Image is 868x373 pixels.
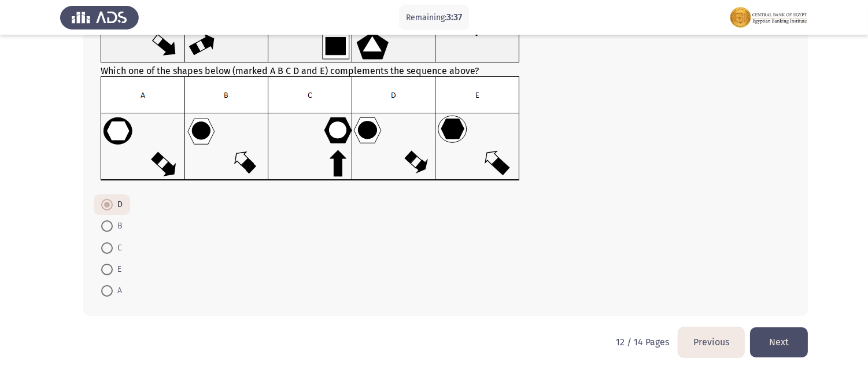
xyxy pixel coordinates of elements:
span: B [113,219,122,233]
p: 12 / 14 Pages [616,337,669,348]
span: 3:37 [446,12,462,23]
img: Assess Talent Management logo [60,1,139,34]
span: C [113,241,122,255]
span: D [113,198,123,212]
button: load previous page [678,327,744,357]
img: Assessment logo of FOCUS Assessment 3 Modules EN [729,1,808,34]
button: load next page [750,327,808,357]
img: UkFYMDA2OUIucG5nMTYyMjAzMTc1ODMyMQ==.png [101,76,520,181]
p: Remaining: [406,10,462,25]
span: E [113,263,121,276]
span: A [113,284,122,298]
